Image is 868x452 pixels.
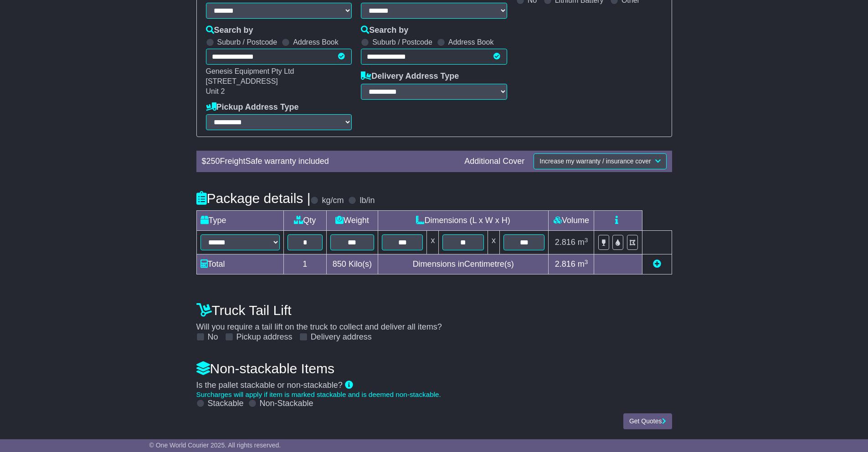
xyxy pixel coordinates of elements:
label: Pickup Address Type [206,102,299,112]
div: $ FreightSafe warranty included [197,157,460,167]
label: lb/in [360,196,375,206]
div: Will you require a tail lift on the truck to collect and deliver all items? [192,298,677,342]
div: Additional Cover [460,157,529,167]
span: Increase my warranty / insurance cover [539,157,651,165]
sup: 3 [585,237,588,244]
label: Suburb / Postcode [372,38,432,46]
td: Weight [326,211,378,231]
a: Add new item [653,259,661,269]
div: Surcharges will apply if item is marked stackable and is deemed non-stackable. [196,391,672,399]
span: Is the pallet stackable or non-stackable? [196,381,343,390]
label: kg/cm [322,196,344,206]
label: Address Book [448,38,494,46]
label: Search by [361,25,408,36]
td: x [427,231,439,254]
label: Address Book [293,38,339,46]
span: 850 [333,259,346,269]
label: Stackable [208,399,244,409]
td: 1 [283,254,326,274]
span: Genesis Equipment Pty Ltd [206,67,294,75]
span: © One World Courier 2025. All rights reserved. [149,442,281,449]
button: Increase my warranty / insurance cover [534,153,666,169]
label: Pickup address [236,332,293,342]
td: Dimensions (L x W x H) [378,211,549,231]
td: Total [196,254,283,274]
span: m [578,238,588,247]
button: Get Quotes [623,413,672,429]
h4: Non-stackable Items [196,361,672,376]
h4: Package details | [196,191,311,206]
label: Delivery address [311,332,372,342]
label: Search by [206,25,253,36]
span: 250 [206,157,220,166]
span: 2.816 [555,238,575,247]
label: Suburb / Postcode [217,38,277,46]
label: Delivery Address Type [361,71,459,81]
td: Qty [283,211,326,231]
label: Non-Stackable [260,399,313,409]
td: Type [196,211,283,231]
sup: 3 [585,259,588,265]
span: Unit 2 [206,87,225,95]
td: x [488,231,499,254]
span: 2.816 [555,259,575,269]
span: [STREET_ADDRESS] [206,77,278,85]
label: No [208,332,218,342]
span: m [578,259,588,269]
td: Dimensions in Centimetre(s) [378,254,549,274]
h4: Truck Tail Lift [196,303,672,318]
td: Kilo(s) [326,254,378,274]
td: Volume [549,211,594,231]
